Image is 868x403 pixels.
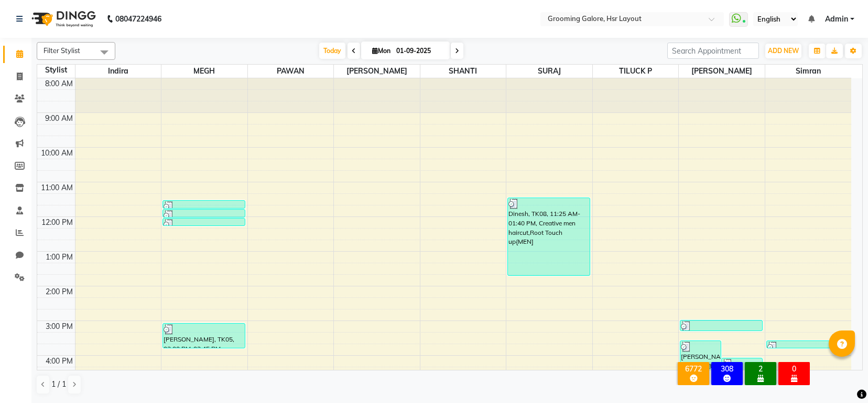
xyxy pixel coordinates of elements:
div: 2 [747,364,774,374]
div: Stylist [37,65,75,76]
span: Filter Stylist [44,46,80,55]
button: ADD NEW [765,44,801,58]
span: Admin [825,14,848,25]
span: Simran [765,65,851,78]
div: [PERSON_NAME], TK05, 03:00 PM-03:45 PM, Creative men haircut [163,324,244,348]
span: ADD NEW [768,47,799,55]
div: 8:00 AM [43,78,75,89]
div: Dinesh, TK08, 11:25 AM-01:40 PM, Creative men haircut,Root Touch up{MEN] [508,198,589,275]
span: Mon [370,47,393,55]
span: [PERSON_NAME] [679,65,765,78]
img: logo [27,4,99,34]
span: TILUCK P [593,65,679,78]
div: Gautam, TK03, 12:00 PM-12:15 PM, [PERSON_NAME] desigh(craft) [163,219,244,225]
div: Gautam, TK03, 11:45 AM-12:00 PM, [PERSON_NAME] desigh(craft) [163,210,244,217]
b: 08047224946 [115,4,161,34]
span: 1 / 1 [51,379,66,390]
div: 4:00 PM [44,356,75,367]
div: [PERSON_NAME], TK09, 03:30 PM-03:45 PM, Half legs rica waxing [767,341,849,348]
span: PAWAN [248,65,334,78]
div: 0 [780,364,808,374]
div: 11:00 AM [39,182,75,193]
div: 1:00 PM [44,252,75,263]
div: 2:00 PM [44,286,75,297]
div: Gautam, TK03, 11:30 AM-11:45 AM, [PERSON_NAME] desigh(craft) [163,201,244,208]
div: [PERSON_NAME], TK11, 03:30 PM-04:30 PM, Full legs rica waxing,Full arms rica waxing,Under arms hd... [680,341,721,374]
div: Bebbi, TK10, 02:55 PM-03:15 PM, Eyebrows threading [680,321,762,330]
span: [PERSON_NAME] [334,65,420,78]
span: SHANTI [420,65,506,78]
input: Search Appointment [667,43,759,59]
div: 6772 [680,364,707,374]
div: 12:00 PM [39,217,75,228]
div: 308 [713,364,741,374]
iframe: chat widget [824,361,858,392]
div: 3:00 PM [44,321,75,332]
span: MEGH [161,65,247,78]
input: 2025-09-01 [393,43,446,59]
span: SURAJ [506,65,592,78]
div: 10:00 AM [39,148,75,159]
span: Today [319,43,345,59]
span: Indira [75,65,161,78]
div: 9:00 AM [43,113,75,124]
